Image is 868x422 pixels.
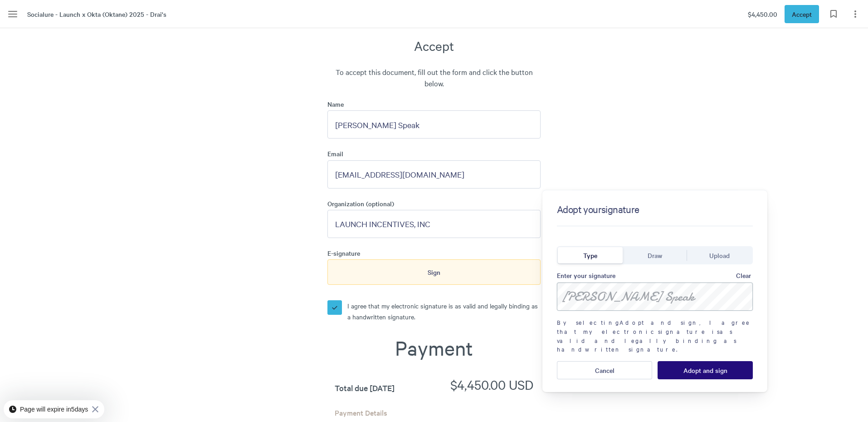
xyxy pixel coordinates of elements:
[557,318,753,353] span: By selecting Adopt and sign , I agree that my electronic signature is as valid and legally bindin...
[327,333,541,362] h2: Payment
[658,361,753,379] button: Adopt and sign
[557,244,753,264] div: Signature type
[557,283,753,311] input: Type your signature
[335,382,395,394] span: Total due [DATE]
[557,361,652,379] button: Cancel
[648,250,662,260] span: Draw
[327,210,541,238] input: Organization name
[428,267,440,277] span: Sign
[595,367,614,374] span: Cancel
[557,203,639,226] h4: Adopt your signature
[327,149,541,160] label: Email
[709,250,730,260] span: Upload
[748,9,777,19] span: $4,450.00
[335,400,533,418] span: Payment Details
[347,300,541,322] p: I agree that my electronic signature is as valid and legally binding as a handwritten signature.
[450,375,533,394] h3: $4,450.00 USD
[327,100,541,110] label: Name
[327,110,541,139] input: Full name
[792,9,812,19] span: Accept
[327,160,541,189] input: name@email.com
[327,36,541,55] h3: Accept
[327,249,541,258] span: E-signature
[327,199,541,210] label: Organization (optional)
[27,9,166,19] span: Socialure - Launch x Okta (Oktane) 2025 - Drai's
[90,404,101,415] button: Close Expiry Pill
[557,270,615,280] span: Enter your signature
[327,259,541,285] button: Sign
[18,406,90,412] p: Page will expire in 5 days
[4,5,22,23] button: Menu
[846,5,864,23] button: Page options
[327,66,541,89] span: To accept this document, fill out the form and click the button below.
[583,250,597,260] span: Type
[785,5,819,23] button: Accept
[736,272,751,279] span: Clear
[734,268,753,283] button: Clear
[683,367,727,374] span: Adopt and sign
